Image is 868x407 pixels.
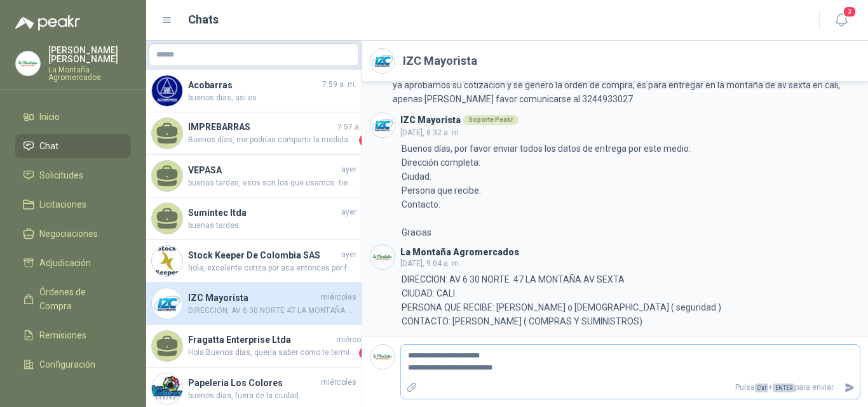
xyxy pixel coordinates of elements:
h3: IZC Mayorista [400,117,461,124]
span: miércoles [321,377,356,389]
a: Company LogoIZC MayoristamiércolesDIRECCION: AV 6 30 NORTE 47 LA MONTAÑA AV SEXTA CIUDAD: CALI PE... [146,283,362,325]
span: Órdenes de Compra [39,285,119,313]
a: VEPASAayerbuenas tardes, esos son los que usamos. tienen el mismo precio? [146,155,362,197]
span: 7:57 a. m. [337,121,372,133]
a: IMPREBARRAS7:57 a. m.Buenos días, me podrías compartir la medida de la etiqueta de cartón góndola... [146,112,362,155]
h4: Sumintec ltda [188,206,339,220]
img: Company Logo [152,76,182,106]
div: Soporte Peakr [463,115,519,125]
img: Logo peakr [15,15,80,30]
img: Company Logo [152,288,182,319]
span: 1 [359,347,372,359]
h4: Acobarras [188,78,320,92]
span: Hola Buenos días, quería saber como te termino de ir con la muestra del sobre [188,347,356,359]
img: Company Logo [370,345,395,369]
button: Enviar [839,377,860,399]
span: Licitaciones [39,197,86,211]
p: Buenos días, por favor enviar todos los datos de entrega por este medio: Dirección completa: Ciud... [402,142,691,239]
span: Configuración [39,357,95,371]
span: ENTER [773,384,795,392]
span: miércoles [321,291,356,304]
a: Remisiones [15,323,131,347]
span: Buenos días, me podrías compartir la medida de la etiqueta de cartón góndola que necesitan? [188,134,356,147]
span: buenas tardes. [188,220,356,232]
p: La Montaña Agromercados [48,66,131,81]
span: ayer [341,249,356,261]
span: Ctrl [755,384,768,392]
h4: Fragatta Enterprise Ltda [188,333,334,347]
button: 3 [830,9,853,32]
span: hola, excelente cotiza por aca entonces por favor. [188,262,356,274]
span: [DATE], 8:32 a. m. [400,128,461,137]
h2: IZC Mayorista [403,52,477,70]
a: Fragatta Enterprise LtdamiércolesHola Buenos días, quería saber como te termino de ir con la mues... [146,325,362,368]
p: [PERSON_NAME] [PERSON_NAME] [48,46,131,63]
span: buenas tardes, esos son los que usamos. tienen el mismo precio? [188,177,356,189]
a: Inicio [15,105,131,129]
a: Company LogoAcobarras7:59 a. m.buenos dias, asi es [146,70,362,112]
p: ya aprobamos su cotizacion y se genero la orden de compra, es para entregar en la montaña de av s... [393,78,860,106]
img: Company Logo [370,49,395,73]
span: 3 [843,6,857,18]
span: ayer [341,164,356,176]
a: Company LogoStock Keeper De Colombia SASayerhola, excelente cotiza por aca entonces por favor. [146,240,362,283]
a: Adjudicación [15,251,131,275]
a: Negociaciones [15,222,131,246]
span: Negociaciones [39,227,98,241]
h4: Papeleria Los Colores [188,376,318,390]
span: ayer [341,206,356,218]
img: Company Logo [16,51,40,76]
span: Chat [39,139,58,153]
span: buenos dias, asi es [188,92,356,104]
span: Inicio [39,110,60,124]
span: [DATE], 9:04 a. m. [400,259,461,268]
span: buenos dias, fuera de la ciudad [188,390,356,402]
p: DIRECCION: AV 6 30 NORTE 47 LA MONTAÑA AV SEXTA CIUDAD: CALI PERSONA QUE RECIBE: [PERSON_NAME] o ... [402,272,721,328]
img: Company Logo [152,246,182,276]
span: Remisiones [39,328,86,342]
span: 7:59 a. m. [322,79,356,91]
h4: Stock Keeper De Colombia SAS [188,248,339,262]
img: Company Logo [370,113,395,137]
a: Configuración [15,352,131,377]
a: Sumintec ltdaayerbuenas tardes. [146,197,362,240]
label: Adjuntar archivos [401,377,423,399]
img: Company Logo [152,373,182,404]
span: Adjudicación [39,256,91,270]
h4: IMPREBARRAS [188,120,335,134]
span: miércoles [336,334,372,346]
span: DIRECCION: AV 6 30 NORTE 47 LA MONTAÑA AV SEXTA CIUDAD: CALI PERSONA QUE RECIBE: [PERSON_NAME] o ... [188,305,356,317]
img: Company Logo [370,245,395,269]
h4: IZC Mayorista [188,291,318,305]
span: 2 [359,134,372,147]
a: Licitaciones [15,192,131,217]
a: Órdenes de Compra [15,280,131,318]
p: Pulsa + para enviar [423,377,839,399]
h1: Chats [188,11,219,29]
span: Solicitudes [39,168,83,182]
a: Chat [15,134,131,158]
h4: VEPASA [188,163,339,177]
a: Solicitudes [15,163,131,187]
h3: La Montaña Agromercados [400,249,519,256]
